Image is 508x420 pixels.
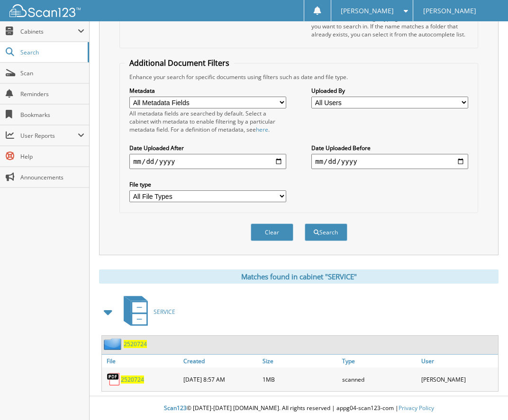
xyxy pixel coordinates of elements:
[124,340,147,348] a: 2520724
[181,370,260,389] div: [DATE] 8:57 AM
[20,48,83,56] span: Search
[104,338,124,350] img: folder2.png
[102,355,181,367] a: File
[311,87,468,95] label: Uploaded By
[341,8,394,14] span: [PERSON_NAME]
[305,223,347,241] button: Search
[256,125,268,134] a: here
[164,404,187,412] span: Scan123
[251,223,293,241] button: Clear
[129,144,286,152] label: Date Uploaded After
[340,355,419,367] a: Type
[129,87,286,95] label: Metadata
[311,154,468,169] input: end
[20,27,78,36] span: Cabinets
[423,8,476,14] span: [PERSON_NAME]
[311,144,468,152] label: Date Uploaded Before
[107,372,121,386] img: PDF.png
[20,132,78,140] span: User Reports
[260,355,339,367] a: Size
[260,370,339,389] div: 1MB
[90,397,508,420] div: © [DATE]-[DATE] [DOMAIN_NAME]. All rights reserved | appg04-scan123-com |
[129,180,286,188] label: File type
[311,14,468,38] div: Select a cabinet and begin typing the name of the folder you want to search in. If the name match...
[419,355,498,367] a: User
[20,173,84,181] span: Announcements
[399,404,434,412] a: Privacy Policy
[125,73,473,81] div: Enhance your search for specific documents using filters such as date and file type.
[129,154,286,169] input: start
[20,90,84,98] span: Reminders
[20,111,84,119] span: Bookmarks
[20,152,84,161] span: Help
[340,370,419,389] div: scanned
[99,269,499,284] div: Matches found in cabinet "SERVICE"
[20,69,84,77] span: Scan
[9,4,81,17] img: scan123-logo-white.svg
[461,375,508,420] iframe: Chat Widget
[125,58,234,68] legend: Additional Document Filters
[129,109,286,134] div: All metadata fields are searched by default. Select a cabinet with metadata to enable filtering b...
[154,308,175,316] span: SERVICE
[121,375,144,384] a: 2520724
[118,293,175,331] a: SERVICE
[181,355,260,367] a: Created
[419,370,498,389] div: [PERSON_NAME]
